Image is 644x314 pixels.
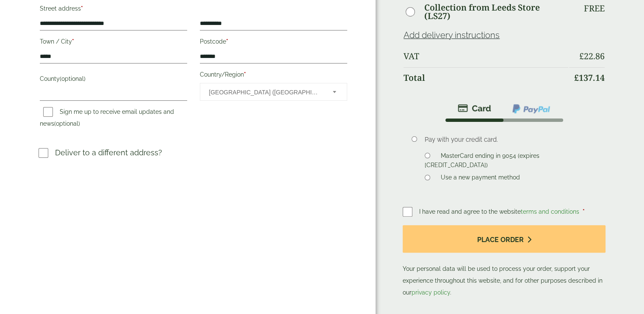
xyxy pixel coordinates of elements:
[574,72,579,83] span: £
[419,208,581,215] span: I have read and agree to the website
[403,225,605,253] button: Place order
[54,120,80,127] span: (optional)
[404,67,568,88] th: Total
[226,38,228,45] abbr: required
[574,72,605,83] bdi: 137.14
[458,103,491,113] img: stripe.png
[424,3,568,20] label: Collection from Leeds Store (LS27)
[412,289,450,296] a: privacy policy
[511,103,551,114] img: ppcp-gateway.png
[72,38,74,45] abbr: required
[81,5,83,12] abbr: required
[583,208,585,215] abbr: required
[425,152,539,171] label: MasterCard ending in 9054 (expires [CREDIT_CARD_DATA])
[579,50,605,62] bdi: 22.86
[40,36,187,50] label: Town / City
[200,83,347,101] span: Country/Region
[40,3,187,17] label: Street address
[40,108,174,129] label: Sign me up to receive email updates and news
[404,30,500,40] a: Add delivery instructions
[200,69,347,83] label: Country/Region
[403,225,605,298] p: Your personal data will be used to process your order, support your experience throughout this we...
[200,36,347,50] label: Postcode
[244,71,246,78] abbr: required
[579,50,584,62] span: £
[60,75,86,82] span: (optional)
[521,208,579,215] a: terms and conditions
[437,174,523,183] label: Use a new payment method
[584,3,605,14] p: Free
[40,73,187,87] label: County
[209,83,321,101] span: United Kingdom (UK)
[425,135,592,144] p: Pay with your credit card.
[43,107,53,117] input: Sign me up to receive email updates and news(optional)
[55,147,162,158] p: Deliver to a different address?
[404,46,568,66] th: VAT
